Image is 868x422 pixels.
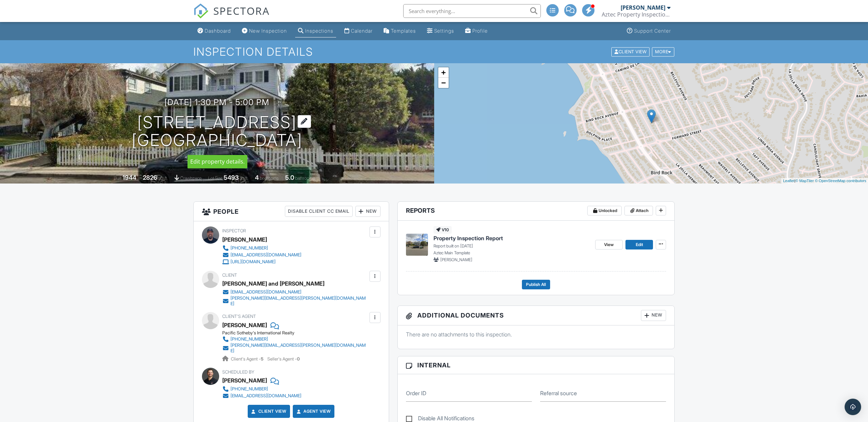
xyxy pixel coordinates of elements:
[231,296,368,307] div: [PERSON_NAME][EMAIL_ADDRESS][PERSON_NAME][DOMAIN_NAME]
[406,389,426,397] label: Order ID
[193,46,675,58] h1: Inspection Details
[403,4,541,18] input: Search everything...
[222,330,373,336] div: Pacific Sotheby's International Realty
[295,176,315,181] span: bathrooms
[783,179,794,183] a: Leaflet
[193,9,270,24] a: SPECTORA
[355,206,381,217] div: New
[250,408,287,415] a: Client View
[260,176,279,181] span: bedrooms
[222,228,246,233] span: Inspector
[634,28,671,34] div: Support Center
[611,47,650,56] div: Client View
[222,273,237,278] span: Client
[781,178,868,184] div: |
[602,11,671,18] div: Aztec Property Inspections
[222,258,301,265] a: [URL][DOMAIN_NAME]
[222,314,256,319] span: Client's Agent
[194,202,389,221] h3: People
[213,3,270,18] span: SPECTORA
[295,25,336,37] a: Inspections
[231,245,268,251] div: [PHONE_NUMBER]
[122,174,136,181] div: 1944
[267,356,300,362] span: Seller's Agent -
[815,179,866,183] a: © OpenStreetMap contributors
[222,375,267,386] div: [PERSON_NAME]
[398,306,675,325] h3: Additional Documents
[621,4,665,11] div: [PERSON_NAME]
[406,331,666,338] p: There are no attachments to this inspection.
[611,49,651,54] a: Client View
[231,386,268,392] div: [PHONE_NUMBER]
[222,336,368,343] a: [PHONE_NUMBER]
[305,28,333,34] div: Inspections
[231,252,301,258] div: [EMAIL_ADDRESS][DOMAIN_NAME]
[222,320,267,330] div: [PERSON_NAME]
[255,174,259,181] div: 4
[231,343,368,354] div: [PERSON_NAME][EMAIL_ADDRESS][PERSON_NAME][DOMAIN_NAME]
[222,343,368,354] a: [PERSON_NAME][EMAIL_ADDRESS][PERSON_NAME][DOMAIN_NAME]
[239,25,290,37] a: New Inspection
[158,176,168,181] span: sq. ft.
[472,28,488,34] div: Profile
[222,392,301,399] a: [EMAIL_ADDRESS][DOMAIN_NAME]
[297,356,300,362] strong: 0
[222,234,267,245] div: [PERSON_NAME]
[624,25,674,37] a: Support Center
[222,278,324,289] div: [PERSON_NAME] and [PERSON_NAME]
[222,252,301,258] a: [EMAIL_ADDRESS][DOMAIN_NAME]
[424,25,457,37] a: Settings
[434,28,454,34] div: Settings
[222,386,301,392] a: [PHONE_NUMBER]
[540,389,577,397] label: Referral source
[391,28,416,34] div: Templates
[231,393,301,399] div: [EMAIL_ADDRESS][DOMAIN_NAME]
[114,176,121,181] span: Built
[143,174,157,181] div: 2826
[285,174,294,181] div: 5.0
[285,206,353,217] div: Disable Client CC Email
[351,28,373,34] div: Calendar
[222,369,254,375] span: Scheduled By
[222,289,368,296] a: [EMAIL_ADDRESS][DOMAIN_NAME]
[652,47,674,56] div: More
[224,174,239,181] div: 5493
[261,356,264,362] strong: 5
[231,336,268,342] div: [PHONE_NUMBER]
[381,25,419,37] a: Templates
[795,179,814,183] a: © MapTiler
[462,25,491,37] a: Profile
[180,176,202,181] span: crawlspace
[193,3,208,19] img: The Best Home Inspection Software - Spectora
[438,78,449,88] a: Zoom out
[164,98,269,107] h3: [DATE] 1:30 pm - 5:00 pm
[249,28,287,34] div: New Inspection
[342,25,375,37] a: Calendar
[222,245,301,252] a: [PHONE_NUMBER]
[222,296,368,307] a: [PERSON_NAME][EMAIL_ADDRESS][PERSON_NAME][DOMAIN_NAME]
[295,408,331,415] a: Agent View
[208,176,223,181] span: Lot Size
[132,113,302,150] h1: [STREET_ADDRESS] [GEOGRAPHIC_DATA]
[438,67,449,78] a: Zoom in
[398,356,675,374] h3: Internal
[195,25,234,37] a: Dashboard
[231,289,301,295] div: [EMAIL_ADDRESS][DOMAIN_NAME]
[641,310,666,321] div: New
[205,28,231,34] div: Dashboard
[231,259,276,265] div: [URL][DOMAIN_NAME]
[231,356,265,362] span: Client's Agent -
[845,399,861,415] div: Open Intercom Messenger
[240,176,248,181] span: sq.ft.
